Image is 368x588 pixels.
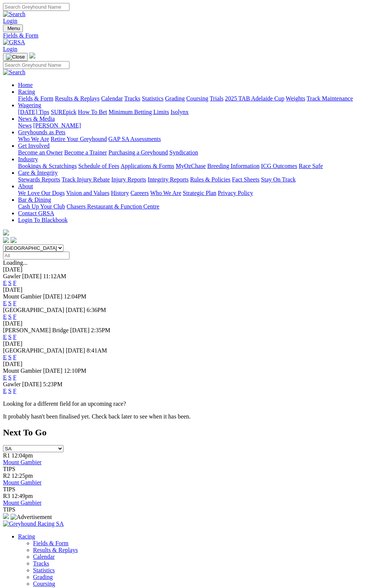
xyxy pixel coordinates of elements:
span: [DATE] [43,367,63,374]
a: S [8,300,12,306]
a: Get Involved [18,142,50,149]
a: Breeding Information [207,163,259,169]
a: E [3,334,7,340]
a: Grading [165,95,185,102]
a: S [8,334,12,340]
a: Login [3,18,17,24]
a: Fields & Form [33,540,68,546]
div: Racing [18,95,365,102]
a: Bar & Dining [18,196,51,203]
a: Chasers Restaurant & Function Centre [66,203,159,210]
a: Applications & Forms [121,163,174,169]
a: F [13,313,17,320]
a: Careers [130,190,149,196]
div: Get Involved [18,149,365,156]
partial: It probably hasn't been finalised yet. Check back later to see when it has been. [3,413,191,420]
a: Who We Are [18,136,49,142]
span: [PERSON_NAME] Bridge [3,327,69,333]
a: E [3,300,7,306]
a: Mount Gambier [3,479,42,486]
span: Gawler [3,381,21,387]
a: Fields & Form [18,95,53,102]
a: Minimum Betting Limits [109,109,169,115]
button: Toggle navigation [3,24,23,32]
a: Track Maintenance [307,95,353,102]
input: Search [3,3,69,11]
span: [DATE] [66,347,85,354]
a: Become a Trainer [64,149,107,156]
a: History [111,190,129,196]
a: F [13,354,17,360]
a: Privacy Policy [218,190,253,196]
span: 12:10PM [64,367,86,374]
a: E [3,313,7,320]
a: Injury Reports [111,176,146,183]
div: Industry [18,163,365,169]
a: Coursing [186,95,208,102]
span: 5:23PM [43,381,63,387]
a: S [8,280,12,286]
a: Purchasing a Greyhound [109,149,168,156]
a: How To Bet [78,109,107,115]
a: News & Media [18,115,55,122]
img: twitter.svg [11,237,17,243]
a: S [8,313,12,320]
a: MyOzChase [176,163,206,169]
a: Track Injury Rebate [62,176,110,183]
a: Schedule of Fees [78,163,119,169]
a: Care & Integrity [18,169,58,176]
a: Mount Gambier [3,499,42,506]
div: About [18,190,365,196]
a: F [13,388,17,394]
a: F [13,374,17,381]
span: Menu [8,25,20,31]
a: E [3,280,7,286]
span: Loading... [3,259,27,266]
a: Grading [33,574,53,580]
a: E [3,388,7,394]
a: ICG Outcomes [261,163,297,169]
a: F [13,280,17,286]
a: Results & Replays [33,547,78,553]
img: Greyhound Racing SA [3,520,64,527]
span: R2 [3,472,10,479]
input: Search [3,61,69,69]
span: 12:04pm [12,452,33,459]
img: facebook.svg [3,237,9,243]
a: Become an Owner [18,149,63,156]
a: Tracks [124,95,140,102]
a: Results & Replays [55,95,100,102]
div: [DATE] [3,286,365,293]
span: TIPS [3,466,15,472]
div: [DATE] [3,361,365,367]
span: R3 [3,493,10,499]
div: [DATE] [3,266,365,273]
h2: Next To Go [3,427,365,438]
div: Wagering [18,109,365,115]
a: About [18,183,33,189]
div: Bar & Dining [18,203,365,210]
span: Mount Gambier [3,293,42,300]
a: Weights [286,95,305,102]
div: News & Media [18,122,365,129]
a: Racing [18,88,35,95]
a: F [13,300,17,306]
a: [PERSON_NAME] [33,122,81,129]
a: Statistics [142,95,164,102]
a: Bookings & Scratchings [18,163,77,169]
img: Advertisement [11,514,52,520]
a: Who We Are [150,190,181,196]
img: 15187_Greyhounds_GreysPlayCentral_Resize_SA_WebsiteBanner_300x115_2025.jpg [3,513,9,519]
a: Race Safe [299,163,323,169]
span: [DATE] [22,381,42,387]
div: Greyhounds as Pets [18,136,365,142]
a: Calendar [101,95,123,102]
a: Login To Blackbook [18,217,68,223]
a: Fact Sheets [232,176,259,183]
a: Isolynx [170,109,189,115]
a: Home [18,82,33,88]
div: [DATE] [3,320,365,327]
span: Gawler [3,273,21,279]
a: Cash Up Your Club [18,203,65,210]
a: Contact GRSA [18,210,54,216]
